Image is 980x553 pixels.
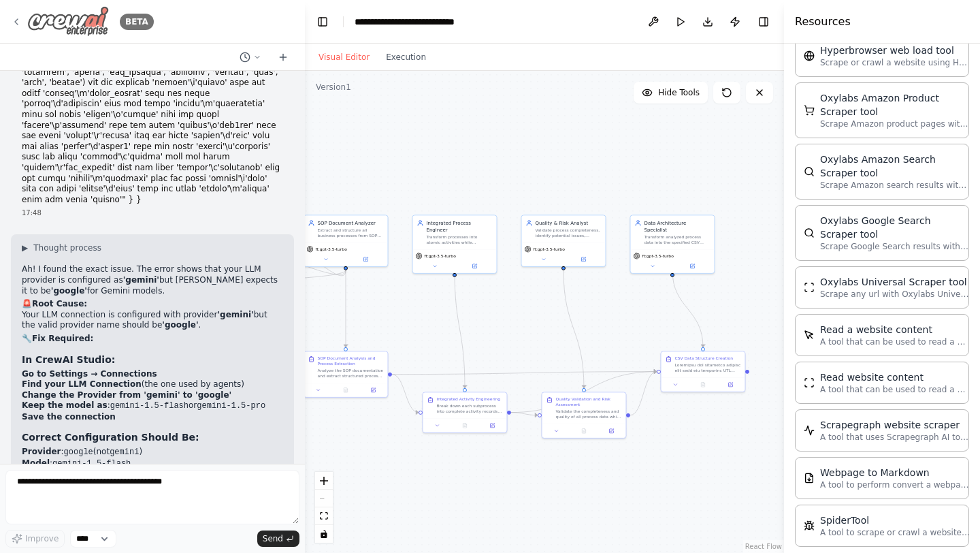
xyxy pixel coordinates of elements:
[820,180,970,191] p: Scrape Amazon search results with Oxylabs Amazon Search Scraper
[22,432,199,443] strong: Correct Configuration Should Be:
[303,215,388,267] div: SOP Document AnalyzerExtract and structure all business processes from SOP documentation, identif...
[22,458,50,468] strong: Model
[630,368,657,419] g: Edge from cd1685e3-7d27-453e-9b7c-530009e362f9 to ec053d43-7524-4758-9895-6d89f39990b1
[820,275,970,289] div: Oxylabs Universal Scraper tool
[804,282,815,293] img: OxylabsUniversalScraperTool
[820,153,970,180] div: Oxylabs Amazon Search Scraper tool
[272,49,294,65] button: Start a new chat
[361,386,385,394] button: Open in side panel
[634,82,708,104] button: Hide Tools
[315,525,333,543] button: toggle interactivity
[426,219,492,233] div: Integrated Process Engineer
[745,543,782,550] a: React Flow attribution
[22,354,115,365] strong: In CrewAI Studio:
[820,336,970,347] p: A tool that can be used to read a website content.
[27,6,109,37] img: Logo
[412,215,497,274] div: Integrated Process EngineerTransform processes into atomic activities while simultaneously identi...
[820,384,970,395] p: A tool that can be used to read a website content.
[719,381,742,389] button: Open in side panel
[658,87,700,98] span: Hide Tools
[392,371,419,416] g: Edge from bab19ccb-51f2-4236-80bd-68dac3252f43 to 2e19b917-b1a6-418a-bda5-bdf7357afc58
[480,422,504,430] button: Open in side panel
[804,166,815,177] img: OxylabsAmazonSearchScraperTool
[424,253,455,259] span: ft:gpt-3.5-turbo
[316,82,351,93] div: Version 1
[234,49,267,65] button: Switch to previous chat
[22,299,283,310] h2: 🚨
[820,57,970,68] p: Scrape or crawl a website using Hyperbrowser and return the contents in properly formatted markdo...
[22,334,283,345] h2: 🔧
[5,530,65,548] button: Improve
[804,473,815,484] img: SerplyWebpageToMarkdownTool
[804,377,815,388] img: ScrapeWebsiteTool
[22,400,283,412] li: : or
[317,355,383,366] div: SOP Document Analysis and Process Extraction
[674,362,740,373] div: Loremipsu dol sitametco adipisc elit sedd eiu temporinc UTL etdolo magn aliquae adminimve qui nos...
[820,466,970,479] div: Webpage to Markdown
[313,12,332,31] button: Hide left sidebar
[820,479,970,490] p: A tool to perform convert a webpage to markdown to make it easier for LLMs to understand
[426,234,492,245] div: Transform processes into atomic activities while simultaneously identifying performers, required ...
[22,379,142,389] strong: Find your LLM Connection
[804,105,815,116] img: OxylabsAmazonProductScraperTool
[804,425,815,436] img: ScrapegraphScrapeTool
[521,215,606,267] div: Quality & Risk AnalystValidate process completeness, identify potential issues, bottlenecks, and ...
[820,323,970,336] div: Read a website content
[820,432,970,443] p: A tool that uses Scrapegraph AI to intelligently scrape website content.
[22,369,157,379] strong: Go to Settings → Connections
[123,275,159,285] strong: 'gemini'
[22,400,108,410] strong: Keep the model as
[392,368,657,378] g: Edge from bab19ccb-51f2-4236-80bd-68dac3252f43 to ec053d43-7524-4758-9895-6d89f39990b1
[315,247,346,252] span: ft:gpt-3.5-turbo
[820,91,970,118] div: Oxylabs Amazon Product Scraper tool
[217,310,253,319] strong: 'gemini'
[22,242,101,253] button: ▶Thought process
[32,299,87,309] strong: Root Cause:
[673,262,712,270] button: Open in side panel
[51,286,87,296] strong: 'google'
[110,401,189,411] code: gemini-1.5-flash
[570,427,598,435] button: No output available
[820,527,970,538] p: A tool to scrape or crawl a website and return LLM-ready content.
[820,44,970,57] div: Hyperbrowser web load tool
[303,351,388,398] div: SOP Document Analysis and Process ExtractionAnalyze the SOP documentation and extract structured ...
[22,264,283,296] p: Ah! I found the exact issue. The error shows that your LLM provider is configured as but [PERSON_...
[820,289,970,300] p: Scrape any url with Oxylabs Universal Scraper
[804,520,815,531] img: SpiderTool
[820,513,970,527] div: SpiderTool
[820,214,970,241] div: Oxylabs Google Search Scraper tool
[317,368,383,379] div: Analyze the SOP documentation and extract structured process information for CSV preparation. **D...
[64,447,93,457] code: google
[533,247,564,252] span: ft:gpt-3.5-turbo
[820,370,970,384] div: Read website content
[32,334,93,343] strong: Fix Required:
[52,459,131,469] code: gemini-1.5-flash
[535,227,601,238] div: Validate process completeness, identify potential issues, bottlenecks, and challenges for each ac...
[317,227,383,238] div: Extract and structure all business processes from SOP documentation, identifying subprocess group...
[689,381,717,389] button: No output available
[22,447,61,456] strong: Provider
[33,242,101,253] span: Thought process
[110,447,139,457] code: gemini
[644,234,710,245] div: Transform analyzed process data into the specified CSV format with perfect structure and business...
[804,227,815,238] img: OxylabsGoogleSearchScraperTool
[535,219,601,226] div: Quality & Risk Analyst
[754,12,773,31] button: Hide right sidebar
[22,458,283,470] li: :
[674,355,732,361] div: CSV Data Structure Creation
[315,507,333,525] button: fit view
[436,396,500,402] div: Integrated Activity Engineering
[804,50,815,61] img: HyperbrowserLoadTool
[600,427,623,435] button: Open in side panel
[257,531,299,547] button: Send
[820,418,970,432] div: Scrapegraph website scraper
[25,533,59,544] span: Improve
[451,270,468,388] g: Edge from 752aab15-9d95-419b-b0ac-5149f504f20f to 2e19b917-b1a6-418a-bda5-bdf7357afc58
[22,310,283,331] p: Your LLM connection is configured with provider but the valid provider name should be .
[315,472,333,543] div: React Flow controls
[541,392,626,439] div: Quality Validation and Risk AssessmentValidate the completeness and quality of all process data w...
[644,219,710,233] div: Data Architecture Specialist
[555,409,621,420] div: Validate the completeness and quality of all process data while identifying potential issues, cha...
[162,320,198,330] strong: 'google'
[120,14,154,30] div: BETA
